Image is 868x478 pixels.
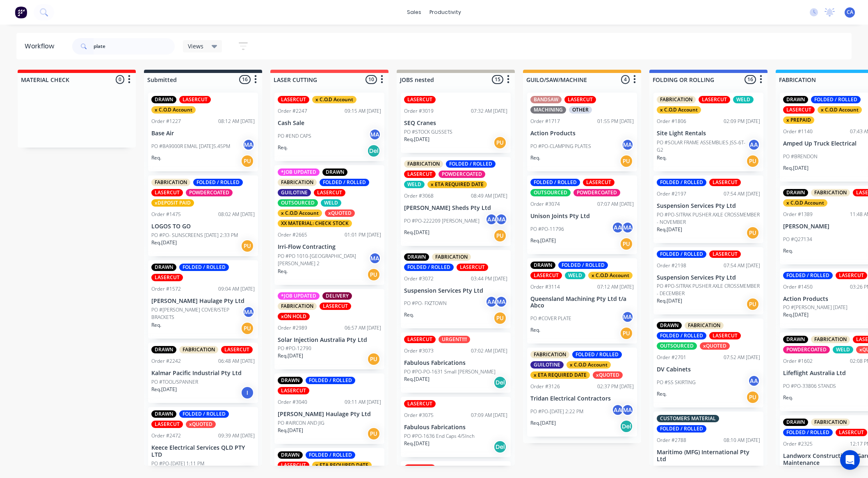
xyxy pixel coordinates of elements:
[148,343,258,403] div: DRAWNFABRICATIONLASERCUTOrder #224206:48 AM [DATE]Kalmar Pacific Industrial Pty LtdPO #TOOL/SPANN...
[367,144,380,157] div: Del
[748,375,760,387] div: AA
[657,250,706,258] div: FOLDED / ROLLED
[151,199,194,207] div: xDEPOSIT PAID
[278,209,322,217] div: x C.O.D Account
[653,175,763,243] div: FOLDED / ROLLEDLASERCUTOrder #219707:54 AM [DATE]Suspension Services Pty LtdPO #PO-SITRAK PUSHER ...
[530,408,583,415] p: PO #PO-[DATE] 2:22 PM
[657,282,760,297] p: PO #PO-SITRAK PUSHER AXLE CROSSMEMBER - DECEMBER
[733,96,754,103] div: WELD
[620,155,633,168] div: PU
[783,394,793,401] p: Req.
[179,346,218,353] div: FABRICATION
[569,106,592,114] div: OTHER
[573,189,620,196] div: POWDERCOATED
[593,371,623,379] div: xQUOTED
[151,96,176,103] div: DRAWN
[151,239,177,246] p: Req. [DATE]
[783,336,808,343] div: DRAWN
[345,324,381,332] div: 06:57 AM [DATE]
[657,211,760,226] p: PO #PO-SITRAK PUSHER AXLE CROSSMEMBER - NOVEMBER
[724,262,760,269] div: 07:54 AM [DATE]
[401,250,511,329] div: DRAWNFABRICATIONFOLDED / ROLLEDLASERCUTOrder #307203:44 PM [DATE]Suspension Services Pty LtdPO #P...
[572,351,622,358] div: FOLDED / ROLLED
[471,192,507,200] div: 08:49 AM [DATE]
[278,345,311,352] p: PO #PO-12790
[221,346,253,353] div: LASERCUT
[404,181,425,188] div: WELD
[530,237,556,244] p: Req. [DATE]
[325,209,355,217] div: xQUOTED
[367,427,380,440] div: PU
[530,383,560,390] div: Order #3126
[783,382,836,390] p: PO #PO-33806 STANDS
[657,154,667,162] p: Req.
[783,346,830,353] div: POWDERCOATED
[657,118,686,125] div: Order #1806
[530,179,580,186] div: FOLDED / ROLLED
[530,200,560,208] div: Order #3074
[746,155,759,168] div: PU
[724,190,760,198] div: 07:54 AM [DATE]
[322,292,352,300] div: DELIVERY
[218,211,255,218] div: 08:02 AM [DATE]
[530,315,571,322] p: PO #COVER PLATE
[278,144,288,151] p: Req.
[404,400,436,407] div: LASERCUT
[657,106,701,114] div: x C.O.D Account
[151,386,177,393] p: Req. [DATE]
[530,189,571,196] div: OUTSOURCED
[657,262,686,269] div: Order #2198
[530,283,560,291] div: Order #3114
[530,213,634,220] p: Unison Joints Pty Ltd
[320,303,351,310] div: LASERCUT
[657,179,706,186] div: FOLDED / ROLLED
[404,412,434,419] div: Order #3075
[657,190,686,198] div: Order #2197
[151,410,176,418] div: DRAWN
[345,398,381,406] div: 09:11 AM [DATE]
[783,164,809,172] p: Req. [DATE]
[321,199,341,207] div: WELD
[188,42,203,50] span: Views
[404,120,507,127] p: SEQ Cranes
[597,118,634,125] div: 01:55 PM [DATE]
[427,181,487,188] div: x ETA REQUIRED DATE
[588,272,633,279] div: x C.O.D Account
[530,154,540,162] p: Req.
[530,419,556,427] p: Req. [DATE]
[493,312,507,325] div: PU
[404,160,443,168] div: FABRICATION
[151,189,183,196] div: LASERCUT
[151,232,238,239] p: PO #PO- SUNSCREENS [DATE] 2:33 PM
[274,289,384,370] div: *JOB UPDATEDDELIVERYFABRICATIONLASERCUTxON HOLDOrder #298906:57 AM [DATE]Solar Injection Australi...
[709,250,741,258] div: LASERCUT
[278,96,309,103] div: LASERCUT
[530,225,564,233] p: PO #PO-11796
[179,96,211,103] div: LASERCUT
[530,326,540,334] p: Req.
[218,285,255,293] div: 09:04 AM [DATE]
[657,437,686,444] div: Order #2788
[278,179,317,186] div: FABRICATION
[558,262,608,269] div: FOLDED / ROLLED
[278,324,307,332] div: Order #2989
[847,9,853,16] span: CA
[278,220,352,227] div: XX MATERIAL: CHECK STOCK
[783,304,847,311] p: PO #[PERSON_NAME] [DATE]
[404,287,507,294] p: Suspension Services Pty Ltd
[278,377,303,384] div: DRAWN
[278,168,320,176] div: *JOB UPDATED
[404,107,434,115] div: Order #3019
[471,275,507,282] div: 03:44 PM [DATE]
[471,412,507,419] div: 07:09 AM [DATE]
[151,432,181,439] div: Order #2472
[657,139,748,154] p: PO #SOLAR FRAME ASSEMBLIES JSS-6T-G2
[322,168,347,176] div: DRAWN
[401,93,511,153] div: LASERCUTOrder #301907:32 AM [DATE]SEQ CranesPO #STOCK GUSSETSReq.[DATE]PU
[530,143,591,150] p: PO #PO-CLAMPING PLATES
[439,171,485,178] div: POWDERCOATED
[404,432,475,440] p: PO #PO-1636 End Caps 4/5Inch
[151,179,190,186] div: FABRICATION
[148,93,258,171] div: DRAWNLASERCUTx C.O.D AccountOrder #122708:12 AM [DATE]Base AirPO #BA9000R EMAIL [DATE]5.45PMMAReq.PU
[783,189,808,196] div: DRAWN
